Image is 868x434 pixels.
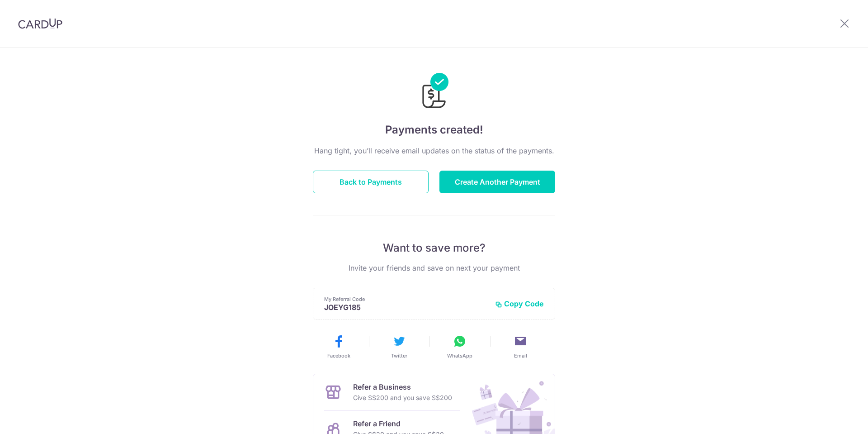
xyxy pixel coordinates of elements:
[313,262,555,273] p: Invite your friends and save on next your payment
[312,334,365,359] button: Facebook
[439,171,555,193] button: Create Another Payment
[494,334,547,359] button: Email
[514,352,527,359] span: Email
[433,334,486,359] button: WhatsApp
[353,418,444,429] p: Refer a Friend
[313,241,555,255] p: Want to save more?
[353,392,452,403] p: Give S$200 and you save S$200
[447,352,472,359] span: WhatsApp
[313,122,555,138] h4: Payments created!
[324,303,488,312] p: JOEYG185
[353,382,452,392] p: Refer a Business
[18,18,62,29] img: CardUp
[313,171,429,193] button: Back to Payments
[373,334,426,359] button: Twitter
[391,352,407,359] span: Twitter
[495,299,544,308] button: Copy Code
[327,352,350,359] span: Facebook
[420,73,448,111] img: Payments
[324,296,488,303] p: My Referral Code
[313,145,555,156] p: Hang tight, you’ll receive email updates on the status of the payments.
